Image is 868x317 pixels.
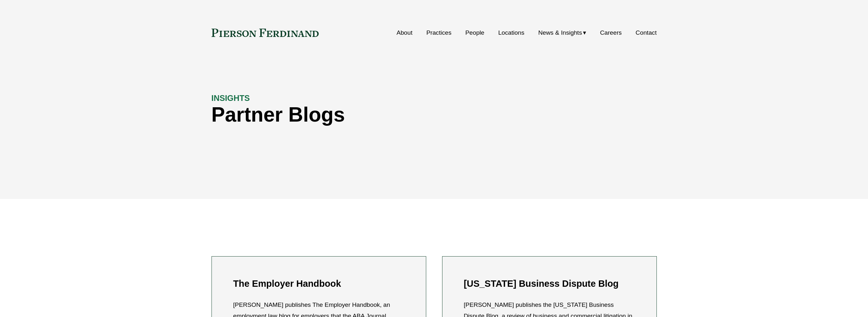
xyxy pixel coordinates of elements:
h1: Partner Blogs [212,103,545,126]
a: Contact [635,27,656,39]
h2: The Employer Handbook [233,278,404,289]
a: Locations [498,27,524,39]
a: Practices [426,27,451,39]
a: Careers [600,27,621,39]
a: folder dropdown [538,27,586,39]
span: News & Insights [538,27,582,39]
h2: [US_STATE] Business Dispute Blog [464,278,635,289]
a: About [397,27,413,39]
a: People [465,27,484,39]
strong: INSIGHTS [212,94,250,102]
